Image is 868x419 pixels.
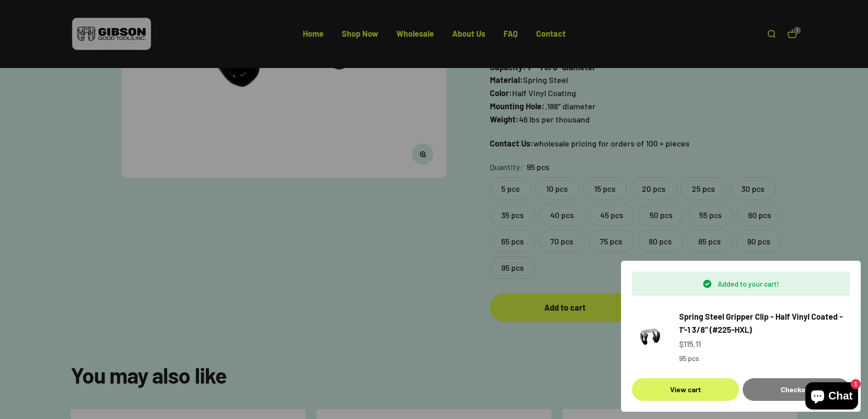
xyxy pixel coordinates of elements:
[743,378,850,401] button: Checkout
[632,319,668,355] img: Gripper clip, made & shipped from the USA!
[632,378,739,401] a: View cart
[632,272,850,296] div: Added to your cart!
[754,384,839,395] div: Checkout
[679,337,701,351] sale-price: $115.11
[679,352,850,364] p: 95 pcs
[679,310,850,336] a: Spring Steel Gripper Clip - Half Vinyl Coated - 1"-1 3/8" (#225-HXL)
[803,382,861,412] inbox-online-store-chat: Shopify online store chat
